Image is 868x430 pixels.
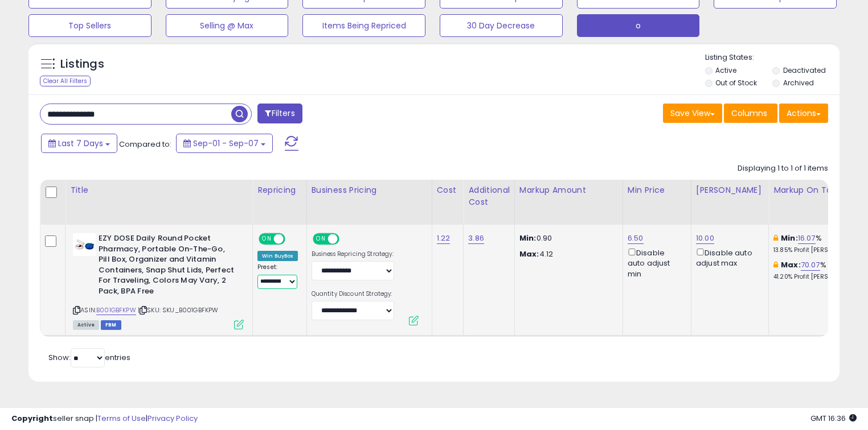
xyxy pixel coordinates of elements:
[337,234,355,244] span: OFF
[801,259,820,271] a: 70.07
[70,184,248,196] div: Title
[73,233,244,328] div: ASIN:
[40,76,91,86] div: Clear All Filters
[312,184,427,196] div: Business Pricing
[696,184,764,196] div: [PERSON_NAME]
[314,234,328,244] span: ON
[148,413,198,424] a: Privacy Policy
[48,352,130,363] span: Show: entries
[773,233,868,254] div: %
[101,320,121,330] span: FBM
[437,184,459,196] div: Cost
[696,246,760,268] div: Disable auto adjust max
[41,134,117,153] button: Last 7 Days
[468,184,510,208] div: Additional Cost
[97,413,146,424] a: Terms of Use
[783,65,826,75] label: Deactivated
[437,233,451,244] a: 1.22
[519,233,537,243] strong: Min:
[257,184,302,196] div: Repricing
[628,246,682,279] div: Disable auto adjust min
[28,14,152,37] button: Top Sellers
[440,14,563,37] button: 30 Day Decrease
[58,138,103,149] span: Last 7 Days
[781,233,798,243] b: Min:
[628,233,644,244] a: 6.50
[715,65,736,75] label: Active
[468,233,484,244] a: 3.86
[312,250,394,258] label: Business Repricing Strategy:
[260,234,274,244] span: ON
[60,56,104,72] h5: Listings
[663,104,722,123] button: Save View
[810,413,857,424] span: 2025-09-15 16:36 GMT
[781,259,801,270] b: Max:
[724,104,777,123] button: Columns
[705,52,840,63] p: Listing States:
[577,14,700,37] button: o
[119,139,171,150] span: Compared to:
[166,14,289,37] button: Selling @ Max
[257,263,298,289] div: Preset:
[519,249,539,259] strong: Max:
[519,233,614,243] p: 0.90
[773,260,868,281] div: %
[779,104,828,123] button: Actions
[193,138,259,149] span: Sep-01 - Sep-07
[696,233,714,244] a: 10.00
[715,78,757,88] label: Out of Stock
[519,184,618,196] div: Markup Amount
[257,251,298,261] div: Win BuyBox
[11,414,198,424] div: seller snap | |
[773,246,868,254] p: 13.85% Profit [PERSON_NAME]
[73,233,96,256] img: 21QUDV4PsnL._SL40_.jpg
[773,273,868,281] p: 41.20% Profit [PERSON_NAME]
[176,134,273,153] button: Sep-01 - Sep-07
[312,290,394,298] label: Quantity Discount Strategy:
[519,249,614,259] p: 4.12
[99,233,237,299] b: EZY DOSE Daily Round Pocket Pharmacy, Portable On-The-Go, Pill Box, Organizer and Vitamin Contain...
[738,163,828,174] div: Displaying 1 to 1 of 1 items
[284,234,302,244] span: OFF
[798,233,816,244] a: 16.07
[138,305,219,315] span: | SKU: SKU_B001GBFKPW
[73,320,99,330] span: All listings currently available for purchase on Amazon
[257,104,302,123] button: Filters
[783,78,814,88] label: Archived
[11,413,53,424] strong: Copyright
[731,108,767,119] span: Columns
[96,305,136,315] a: B001GBFKPW
[628,184,686,196] div: Min Price
[302,14,425,37] button: Items Being Repriced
